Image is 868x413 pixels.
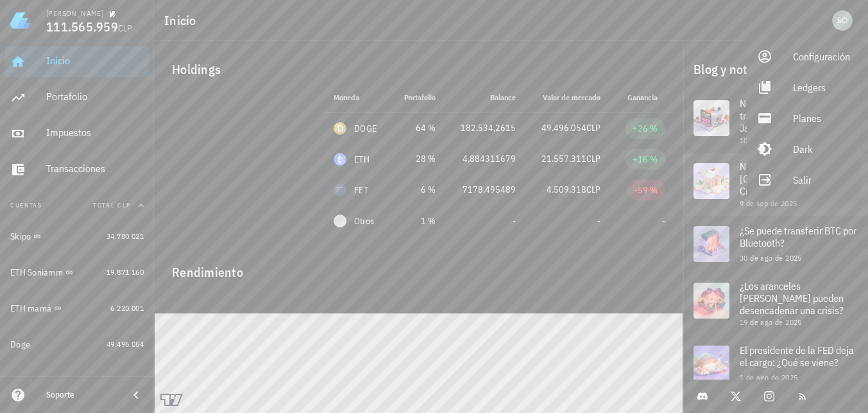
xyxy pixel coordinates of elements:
div: Transacciones [46,163,144,175]
a: Inicio [5,46,149,77]
div: 7178,495489 [456,183,516,197]
div: avatar [832,10,853,31]
span: 6.220.001 [110,303,144,313]
a: El presidente de la FED deja el cargo: ¿Qué se viene? 1 de ago de 2025 [683,335,868,392]
span: - [662,215,665,227]
div: 6 % [401,183,436,197]
div: Rendimiento [162,252,676,283]
span: CLP [586,122,600,134]
div: Ledgers [793,75,850,100]
a: Impuestos [5,118,149,149]
div: [PERSON_NAME] [46,8,103,19]
span: CLP [586,153,600,164]
div: Soporte [46,390,118,400]
div: Impuestos [46,127,144,139]
div: DOGE [354,122,377,135]
a: Charting by TradingView [160,394,183,406]
div: 64 % [401,121,436,135]
span: 208,79 [121,375,144,385]
span: CLP [586,184,600,195]
div: Inicio [46,55,144,67]
div: Salir [793,167,850,193]
span: - [513,215,516,227]
span: NPM pone en riesgo transacciones cripto desde JavaScript [740,97,850,134]
a: ETH mamá 6.220.001 [5,293,149,324]
div: Configuración [793,44,850,69]
span: 30 de ago de 2025 [740,253,802,263]
div: Dark [793,136,850,162]
div: ETH mamá [10,303,51,314]
div: Portafolio [46,91,144,103]
span: 4.509.318 [547,184,586,195]
span: - [597,215,600,227]
div: Solana [10,375,36,386]
span: 21.557.311 [541,153,586,164]
span: Nueva reforma fiscal en [GEOGRAPHIC_DATA]: Criptos en la mira [740,160,837,197]
a: ¿Se puede transferir BTC por Bluetooth? 30 de ago de 2025 [683,216,868,272]
span: CLP [118,22,133,34]
a: ¿Los aranceles [PERSON_NAME] pueden desencadenar una crisis? 19 de ago de 2025 [683,272,868,335]
span: 49.496.054 [541,122,586,134]
span: 111.565.959 [46,18,118,35]
span: ¿Se puede transferir BTC por Bluetooth? [740,224,856,249]
div: ETH [354,153,370,166]
th: Valor de mercado [526,82,611,113]
span: 34.780.021 [106,231,144,241]
span: El presidente de la FED deja el cargo: ¿Qué se viene? [740,344,854,369]
a: Transacciones [5,154,149,185]
span: 10 de sep de 2025 [740,136,801,145]
span: 1 de ago de 2025 [740,373,797,382]
a: Doge 49.496.054 [5,329,149,360]
div: 182.534,2615 [456,121,516,135]
img: LedgiFi [10,10,31,31]
span: ¿Los aranceles [PERSON_NAME] pueden desencadenar una crisis? [740,279,844,317]
span: Otros [354,215,374,228]
div: 1 % [401,215,436,228]
span: 49.496.054 [106,339,144,349]
th: Portafolio [391,82,446,113]
span: 19.871.160 [106,267,144,277]
a: Skipo 34.780.021 [5,221,149,252]
div: FET-icon [334,184,346,197]
div: +16 % [633,153,658,166]
div: Doge [10,339,30,350]
div: Planes [793,105,850,131]
div: Skipo [10,231,31,242]
div: 28 % [401,152,436,166]
span: Total CLP [93,201,131,209]
span: 9 de sep de 2025 [740,198,797,208]
a: Solana 208,79 [5,365,149,396]
div: 4,884311679 [456,152,516,166]
button: CuentasTotal CLP [5,190,149,221]
th: Moneda [323,82,391,113]
div: ETH Soniamm [10,267,63,278]
div: -59 % [634,184,658,197]
div: FET [354,184,368,197]
div: DOGE-icon [334,122,346,135]
span: 19 de ago de 2025 [740,317,802,327]
a: ETH Soniamm 19.871.160 [5,257,149,288]
h1: Inicio [164,10,201,31]
div: ETH-icon [334,153,346,166]
span: Ganancia [627,92,665,102]
a: Portafolio [5,82,149,113]
th: Balance [446,82,526,113]
div: Holdings [162,49,676,90]
div: +26 % [633,122,658,135]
